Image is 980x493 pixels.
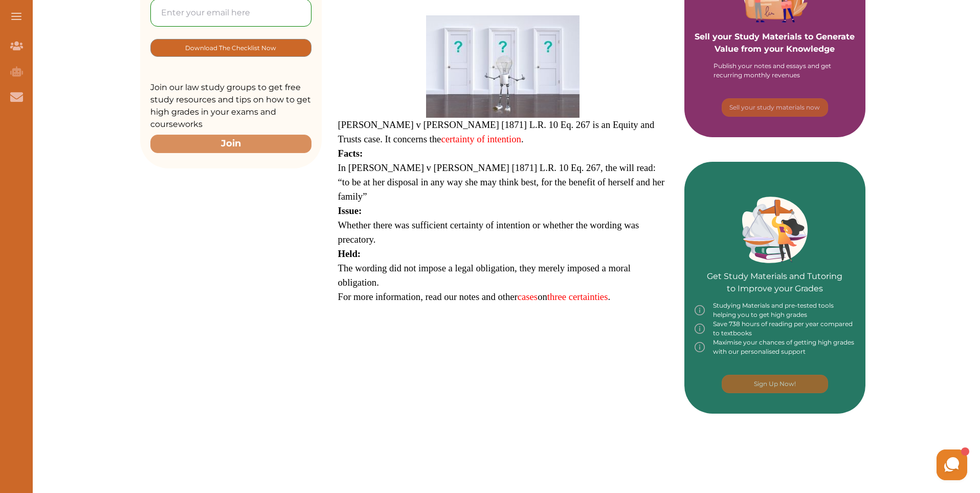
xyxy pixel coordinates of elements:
[695,319,856,338] div: Save 738 hours of reading per year compared to textbooks
[185,42,276,54] p: Download The Checklist Now
[707,242,842,295] p: Get Study Materials and Tutoring to Improve your Grades
[338,148,363,159] span: Facts:
[150,135,311,153] button: Join
[338,119,655,144] span: [PERSON_NAME] v [PERSON_NAME] [1871] L.R. 10 Eq. 267 is an Equity and Trusts case. It concerns the .
[547,291,608,302] a: three certainties
[518,291,538,302] a: cases
[695,319,705,338] img: info-img
[722,375,828,393] button: [object Object]
[150,81,311,131] p: Join our law study groups to get free study resources and tips on how to get high grades in your ...
[695,301,856,319] div: Studying Materials and pre-tested tools helping you to get high grades
[722,98,828,117] button: [object Object]
[338,248,361,259] span: Held:
[729,103,820,112] p: Sell your study materials now
[695,338,705,356] img: info-img
[695,338,856,356] div: Maximise your chances of getting high grades with our personalised support
[338,220,639,245] span: Whether there was sufficient certainty of intention or whether the wording was precatory.
[714,61,836,80] div: Publish your notes and essays and get recurring monthly revenues
[734,447,970,483] iframe: HelpCrunch
[742,197,808,263] img: Green card image
[150,39,311,57] button: [object Object]
[338,205,362,216] span: Issue:
[754,379,796,389] p: Sign Up Now!
[695,2,856,55] p: Sell your Study Materials to Generate Value from your Knowledge
[695,301,705,319] img: info-img
[426,15,580,118] img: question-mark-3839456_1920-300x200.jpg
[338,263,631,288] span: The wording did not impose a legal obligation, they merely imposed a moral obligation.
[338,162,665,202] span: In [PERSON_NAME] v [PERSON_NAME] [1871] L.R. 10 Eq. 267, the will read: “to be at her disposal in...
[338,291,611,302] span: For more information, read our notes and other on .
[441,134,521,144] a: certainty of intention
[697,455,891,480] iframe: Reviews Badge Ribbon Widget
